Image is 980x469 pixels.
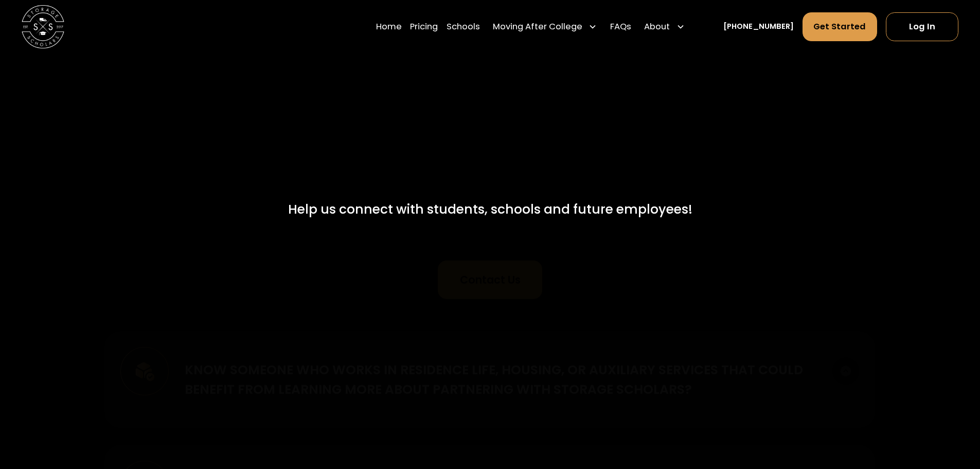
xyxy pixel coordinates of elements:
a: [PHONE_NUMBER] [723,21,794,32]
a: home [22,5,64,48]
div: Help us connect with students, schools and future employees! [288,200,692,219]
a: Pricing [410,12,438,42]
div: About [644,21,670,33]
div: Contact Us [460,272,521,288]
a: Log In [886,12,958,41]
div: Know someone who works in Residence Life, Housing, or Auxiliary Services that could benefit from ... [185,360,816,399]
a: Get Started [803,12,878,41]
div: Moving After College [493,21,582,33]
div: About [640,12,689,42]
div: Moving After College [489,12,602,42]
a: FAQs [610,12,631,42]
img: Storage Scholars main logo [22,5,64,48]
a: Home [376,12,402,42]
a: Schools [447,12,480,42]
a: Contact Us [438,260,542,299]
